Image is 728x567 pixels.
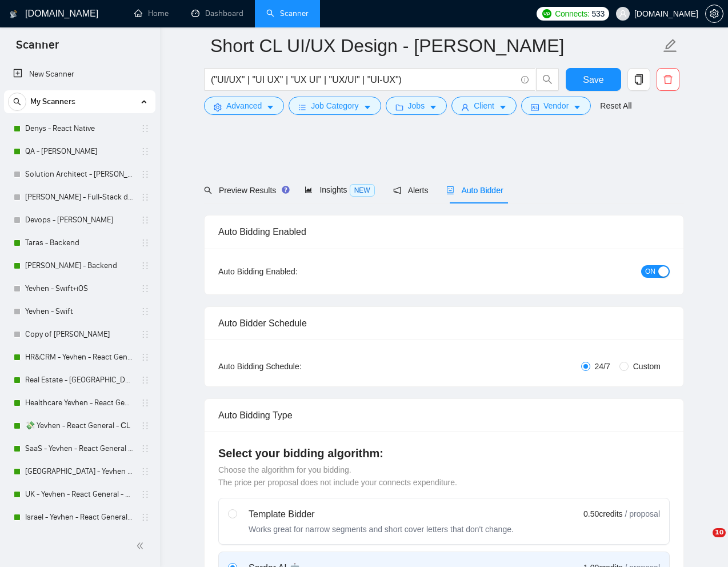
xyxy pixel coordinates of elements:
a: UK - Yevhen - React General - СL [25,483,134,506]
span: holder [141,421,150,430]
span: caret-down [363,103,371,111]
a: searchScanner [266,9,309,18]
img: logo [10,5,18,23]
span: Save [583,73,603,87]
span: setting [214,103,222,111]
img: upwork-logo.png [542,9,551,18]
span: Custom [629,360,665,373]
span: Preview Results [204,186,286,195]
a: SaaS - Yevhen - React General - СL [25,437,134,460]
span: robot [446,186,454,194]
input: Scanner name... [210,31,661,60]
button: search [8,93,26,111]
a: 💸 Yevhen - React General - СL [25,414,134,437]
a: setting [705,9,723,18]
span: holder [141,490,150,499]
span: holder [141,398,150,408]
h4: Select your bidding algorithm: [218,445,670,461]
span: Jobs [408,99,425,112]
a: Reset All [600,99,631,112]
span: 24/7 [590,360,615,373]
span: folder [395,103,403,111]
input: Search Freelance Jobs... [211,73,516,87]
span: Auto Bidder [446,186,503,195]
span: Vendor [543,99,569,112]
span: My Scanners [30,90,75,113]
span: notification [393,186,401,194]
span: Job Category [311,99,358,112]
span: user [461,103,469,111]
span: edit [663,38,678,53]
button: idcardVendorcaret-down [521,97,591,115]
div: Auto Bidding Type [218,399,670,432]
span: search [537,74,558,85]
span: holder [141,170,150,179]
span: holder [141,330,150,339]
button: userClientcaret-down [451,97,517,115]
button: setting [705,5,723,23]
span: info-circle [521,76,529,83]
a: HR&CRM - Yevhen - React General - СL [25,346,134,369]
a: Israel - Yevhen - React General - СL [25,506,134,529]
button: delete [657,68,679,91]
span: 10 [713,528,726,537]
span: caret-down [573,103,581,111]
span: ON [645,265,655,278]
span: setting [706,9,723,18]
span: area-chart [305,186,313,194]
span: holder [141,376,150,385]
a: Real Estate - [GEOGRAPHIC_DATA] - React General - СL [25,369,134,392]
span: 533 [592,7,605,20]
span: search [204,186,212,194]
span: holder [141,193,150,202]
span: user [619,10,627,18]
a: New Scanner [13,63,146,86]
span: holder [141,444,150,453]
span: caret-down [499,103,507,111]
button: folderJobscaret-down [386,97,447,115]
a: QA - [PERSON_NAME] [25,140,134,163]
div: Auto Bidding Enabled: [218,265,369,278]
a: [GEOGRAPHIC_DATA] - Yevhen - React General - СL [25,460,134,483]
a: Yevhen - Swift [25,300,134,323]
div: Auto Bidder Schedule [218,307,670,340]
span: double-left [136,540,147,552]
a: homeHome [134,9,169,18]
span: 0.50 credits [583,508,622,520]
span: holder [141,307,150,316]
span: caret-down [429,103,437,111]
span: NEW [350,184,375,197]
button: barsJob Categorycaret-down [289,97,381,115]
span: caret-down [266,103,274,111]
div: Works great for narrow segments and short cover letters that don't change. [249,524,514,535]
span: Insights [305,185,374,194]
a: dashboardDashboard [191,9,243,18]
span: holder [141,124,150,133]
div: Auto Bidding Schedule: [218,360,369,373]
span: holder [141,513,150,522]
a: Copy of [PERSON_NAME] [25,323,134,346]
span: bars [298,103,306,111]
div: Template Bidder [249,508,514,521]
a: [PERSON_NAME] - Full-Stack dev [25,186,134,209]
span: holder [141,284,150,293]
span: Advanced [226,99,262,112]
span: / proposal [625,508,660,520]
a: Taras - Backend [25,231,134,254]
span: holder [141,215,150,225]
span: holder [141,238,150,247]
span: holder [141,147,150,156]
li: New Scanner [4,63,155,86]
span: copy [628,74,650,85]
span: holder [141,467,150,476]
span: idcard [531,103,539,111]
a: Yevhen - Swift+iOS [25,277,134,300]
div: Auto Bidding Enabled [218,215,670,248]
a: Denys - React Native [25,117,134,140]
a: [PERSON_NAME] - Backend [25,254,134,277]
a: Solution Architect - [PERSON_NAME] [25,163,134,186]
span: holder [141,261,150,270]
iframe: Intercom live chat [689,528,717,556]
a: Healthcare Yevhen - React General - СL [25,392,134,414]
div: Tooltip anchor [281,185,291,195]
